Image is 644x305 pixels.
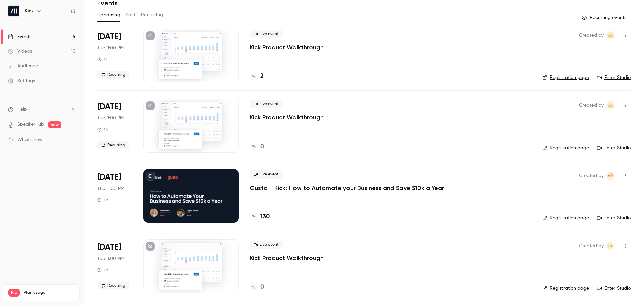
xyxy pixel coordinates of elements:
[17,106,27,113] span: Help
[260,212,270,221] h4: 130
[608,172,613,180] span: AR
[97,169,132,223] div: Sep 25 Thu, 11:00 AM (America/Vancouver)
[250,30,283,38] span: Live event
[597,74,631,81] a: Enter Studio
[8,78,35,84] div: Settings
[250,43,324,51] a: Kick Product Walkthrough
[250,72,264,81] a: 2
[8,63,38,69] div: Audience
[8,6,19,16] img: Kick
[25,8,34,14] h6: Kick
[260,72,264,81] h4: 2
[8,106,76,113] li: help-dropdown-opener
[608,101,613,109] span: LK
[17,121,44,128] a: SpeakerHub
[8,289,20,297] span: Pro
[542,285,589,292] a: Registration page
[579,172,604,180] span: Created by
[97,127,109,132] div: 1 h
[542,215,589,221] a: Registration page
[597,285,631,292] a: Enter Studio
[606,172,614,180] span: Andrew Roth
[68,137,76,143] iframe: Noticeable Trigger
[579,12,631,23] button: Recurring events
[250,241,283,249] span: Live event
[97,31,121,42] span: [DATE]
[97,71,129,79] span: Recurring
[97,141,129,149] span: Recurring
[97,57,109,62] div: 1 h
[141,10,163,20] button: Recurring
[260,283,264,292] h4: 0
[542,145,589,151] a: Registration page
[97,115,124,121] span: Tue, 1:00 PM
[542,74,589,81] a: Registration page
[97,101,121,112] span: [DATE]
[597,215,631,221] a: Enter Studio
[250,212,270,221] a: 130
[250,142,264,151] a: 0
[250,283,264,292] a: 0
[606,242,614,250] span: Logan Kieller
[97,99,132,152] div: Sep 23 Tue, 11:00 AM (America/Los Angeles)
[606,101,614,109] span: Logan Kieller
[579,101,604,109] span: Created by
[97,242,121,253] span: [DATE]
[48,121,61,128] span: new
[250,100,283,108] span: Live event
[608,242,613,250] span: LK
[597,145,631,151] a: Enter Studio
[250,184,444,192] a: Gusto + Kick: How to Automate your Business and Save $10k a Year
[97,197,109,203] div: 1 h
[97,267,109,273] div: 1 h
[579,242,604,250] span: Created by
[97,29,132,82] div: Sep 16 Tue, 11:00 AM (America/Los Angeles)
[97,282,129,290] span: Recurring
[250,113,324,121] a: Kick Product Walkthrough
[97,10,120,20] button: Upcoming
[250,170,283,179] span: Live event
[97,172,121,183] span: [DATE]
[8,48,32,55] div: Videos
[97,185,124,192] span: Thu, 1:00 PM
[8,33,31,40] div: Events
[260,142,264,151] h4: 0
[24,290,75,295] span: Plan usage
[97,45,124,51] span: Tue, 1:00 PM
[606,31,614,39] span: Logan Kieller
[250,254,324,262] a: Kick Product Walkthrough
[126,10,136,20] button: Past
[608,31,613,39] span: LK
[579,31,604,39] span: Created by
[17,136,43,143] span: What's new
[97,255,124,262] span: Tue, 1:00 PM
[97,239,132,293] div: Sep 30 Tue, 11:00 AM (America/Los Angeles)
